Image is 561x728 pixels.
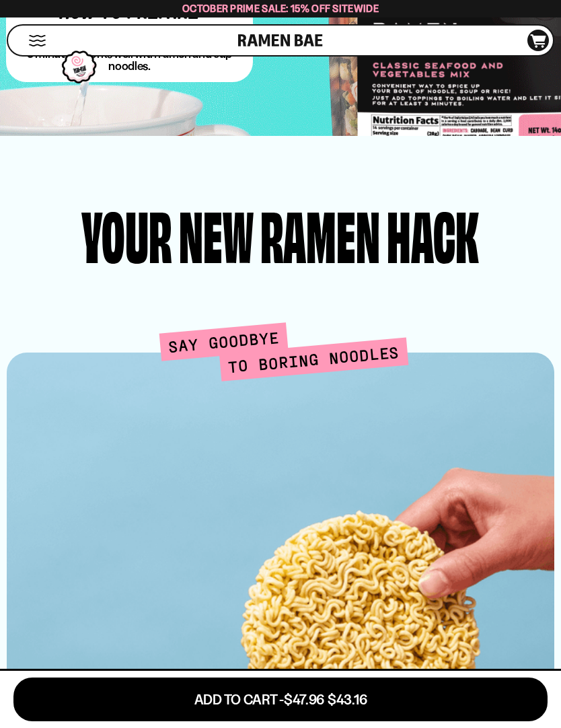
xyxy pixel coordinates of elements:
span: October Prime Sale: 15% off Sitewide [182,2,379,15]
p: Just cook toppings together with your noodles or let it rehydrate in boiling water for 3 minutes.... [16,24,243,72]
span: to boring noodles [219,337,408,381]
div: New [179,203,254,264]
div: Ramen [260,203,380,264]
button: Add To Cart - $47.96 $43.16 [13,678,548,721]
span: Say Goodbye [159,322,289,361]
div: Hack [387,203,479,264]
button: Mobile Menu Trigger [28,35,46,46]
div: Your [81,203,172,264]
